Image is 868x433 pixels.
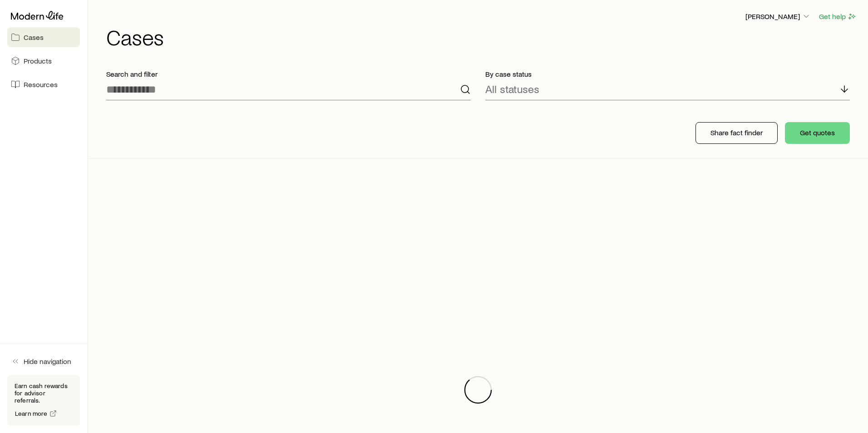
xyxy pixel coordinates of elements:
a: Cases [7,27,80,47]
button: Get help [819,11,857,22]
div: Earn cash rewards for advisor referrals.Learn more [7,375,80,426]
button: Hide navigation [7,351,80,371]
p: [PERSON_NAME] [745,12,811,21]
button: Get quotes [785,122,850,144]
h1: Cases [106,26,857,48]
span: Resources [24,80,58,89]
button: [PERSON_NAME] [745,11,811,22]
span: Cases [24,33,44,42]
p: Share fact finder [710,128,763,137]
p: By case status [485,69,850,79]
p: All statuses [485,83,539,95]
p: Earn cash rewards for advisor referrals. [15,382,73,404]
span: Hide navigation [24,357,71,366]
p: Search and filter [106,69,471,79]
a: Products [7,51,80,71]
a: Resources [7,74,80,94]
span: Learn more [15,410,48,417]
span: Products [24,56,52,65]
button: Share fact finder [695,122,778,144]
